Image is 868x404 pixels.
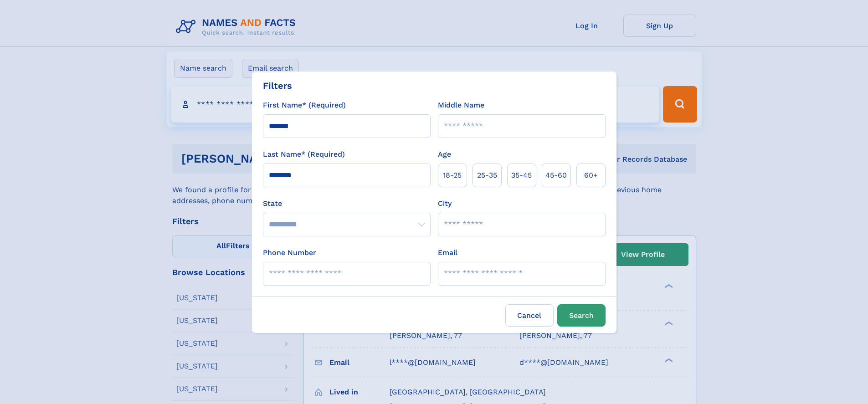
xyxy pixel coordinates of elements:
[263,149,345,160] label: Last Name* (Required)
[477,170,497,181] span: 25‑35
[263,79,292,92] div: Filters
[505,304,554,327] label: Cancel
[438,100,484,111] label: Middle Name
[584,170,598,181] span: 60+
[511,170,532,181] span: 35‑45
[263,100,346,111] label: First Name* (Required)
[438,149,451,160] label: Age
[545,170,567,181] span: 45‑60
[438,198,452,209] label: City
[438,247,457,258] label: Email
[263,198,431,209] label: State
[443,170,462,181] span: 18‑25
[557,304,606,327] button: Search
[263,247,316,258] label: Phone Number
